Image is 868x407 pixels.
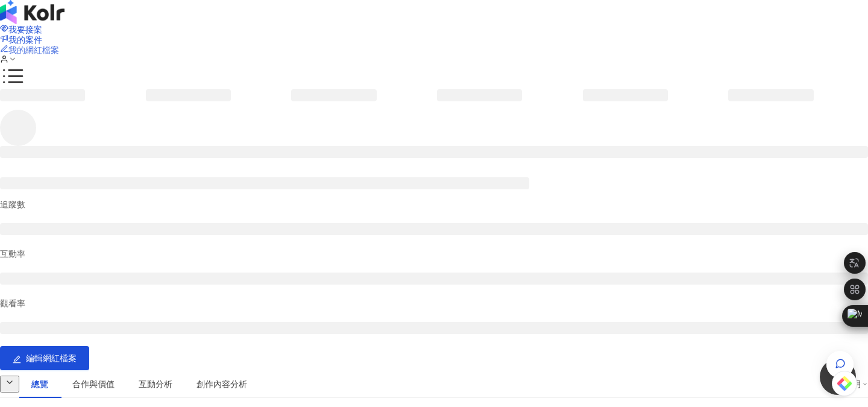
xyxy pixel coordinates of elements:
span: edit [13,355,21,364]
iframe: Help Scout Beacon - Open [820,359,856,395]
div: 總覽 [31,377,48,391]
span: 我的案件 [8,35,42,45]
div: 互動分析 [139,377,172,391]
span: 我要接案 [8,25,42,34]
span: 我的網紅檔案 [8,45,59,55]
div: 合作與價值 [72,377,115,391]
div: 創作內容分析 [197,377,247,391]
span: 編輯網紅檔案 [26,353,77,363]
